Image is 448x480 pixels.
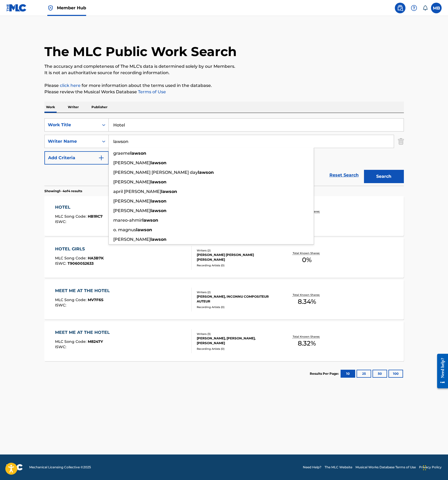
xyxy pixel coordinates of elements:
iframe: Resource Center [433,350,448,392]
a: MEET ME AT THE HOTELMLC Song Code:M8247YISWC:Writers (3)[PERSON_NAME], [PERSON_NAME], [PERSON_NAM... [44,321,404,361]
div: Writers ( 2 ) [197,290,277,294]
span: 8.32 % [298,339,316,348]
span: [PERSON_NAME] [113,179,150,184]
strong: lawson [198,170,214,175]
div: Writer Name [48,138,96,145]
span: MV7F6S [88,297,103,302]
button: 25 [357,370,371,378]
div: Recording Artists ( 0 ) [197,263,277,267]
button: 100 [388,370,403,378]
button: 50 [372,370,387,378]
p: The accuracy and completeness of The MLC's data is determined solely by our Members. [44,63,404,70]
p: Publisher [90,102,109,113]
span: april [PERSON_NAME] [113,189,161,194]
div: [PERSON_NAME], INCONNU COMPOSITEUR AUTEUR [197,294,277,304]
strong: lawson [150,199,166,204]
button: 10 [341,370,355,378]
span: ISWC : [55,344,68,349]
a: The MLC Website [325,465,352,470]
div: [PERSON_NAME] [PERSON_NAME] [PERSON_NAME] [197,252,277,262]
button: Add Criteria [44,151,109,165]
span: M8247Y [88,339,103,344]
span: MLC Song Code : [55,339,88,344]
span: 8.34 % [298,297,316,306]
strong: lawson [150,160,166,165]
div: Recording Artists ( 0 ) [197,305,277,309]
span: ISWC : [55,303,68,308]
iframe: Chat Widget [421,454,448,480]
a: HOTEL GIRLSMLC Song Code:HA3B7KISWC:T9060052633Writers (2)[PERSON_NAME] [PERSON_NAME] [PERSON_NAM... [44,238,404,278]
a: Musical Works Database Terms of Use [355,465,416,470]
span: [PERSON_NAME] [113,160,150,165]
div: Recording Artists ( 0 ) [197,347,277,351]
strong: lawson [161,189,177,194]
p: Results Per Page: [310,371,340,376]
span: [PERSON_NAME] [113,199,150,204]
div: HOTEL [55,204,103,210]
img: 9d2ae6d4665cec9f34b9.svg [98,155,104,161]
span: [PERSON_NAME] [113,208,150,213]
img: Delete Criterion [398,135,404,148]
span: [PERSON_NAME] [PERSON_NAME] day [113,170,198,175]
p: Total Known Shares: [293,335,321,339]
a: click here [60,83,81,88]
img: help [411,5,417,11]
button: Search [364,170,404,183]
span: 0 % [302,255,312,265]
span: graeme [113,151,130,156]
div: Drag [423,460,426,476]
span: MLC Song Code : [55,256,88,260]
p: Please review the Musical Works Database [44,89,404,95]
span: T9060052633 [68,261,94,266]
span: MLC Song Code : [55,214,88,219]
p: Showing 1 - 4 of 4 results [44,189,82,193]
strong: lawson [142,218,158,223]
strong: lawson [130,151,146,156]
img: MLC Logo [6,4,27,12]
div: HOTEL GIRLS [55,246,104,252]
form: Search Form [44,118,404,186]
p: Total Known Shares: [293,293,321,297]
div: MEET ME AT THE HOTEL [55,288,112,294]
span: Mechanical Licensing Collective © 2025 [29,465,91,470]
strong: lawson [150,179,166,184]
div: MEET ME AT THE HOTEL [55,329,112,336]
span: [PERSON_NAME] [113,237,150,242]
div: User Menu [431,3,442,13]
p: Work [44,102,57,113]
span: ISWC : [55,219,68,224]
p: Total Known Shares: [293,251,321,255]
span: ISWC : [55,261,68,266]
strong: lawson [150,208,166,213]
img: logo [6,464,23,470]
div: [PERSON_NAME], [PERSON_NAME], [PERSON_NAME] [197,336,277,346]
div: Writers ( 3 ) [197,332,277,336]
strong: lawson [136,227,152,232]
a: Privacy Policy [419,465,442,470]
p: Please for more information about the terms used in the database. [44,82,404,89]
h1: The MLC Public Work Search [44,44,237,60]
strong: lawson [150,237,166,242]
span: HA3B7K [88,256,104,260]
span: HB1RC7 [88,214,103,219]
span: mareo-ahmir [113,218,142,223]
a: Terms of Use [137,89,166,94]
a: Need Help? [303,465,321,470]
p: It is not an authoritative source for recording information. [44,70,404,76]
div: Work Title [48,122,96,128]
div: Help [409,3,419,13]
a: Reset Search [327,169,361,181]
p: Writer [66,102,80,113]
span: Member Hub [57,5,86,11]
img: Top Rightsholder [47,5,54,11]
a: HOTELMLC Song Code:HB1RC7ISWC:Writers (3)[PERSON_NAME], [PERSON_NAME], UNKNOWN WRITERRecording Ar... [44,196,404,236]
span: MLC Song Code : [55,297,88,302]
a: MEET ME AT THE HOTELMLC Song Code:MV7F6SISWC:Writers (2)[PERSON_NAME], INCONNU COMPOSITEUR AUTEUR... [44,280,404,319]
a: Public Search [395,3,405,13]
div: Notifications [422,5,428,11]
div: Writers ( 2 ) [197,249,277,252]
img: search [397,5,403,11]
